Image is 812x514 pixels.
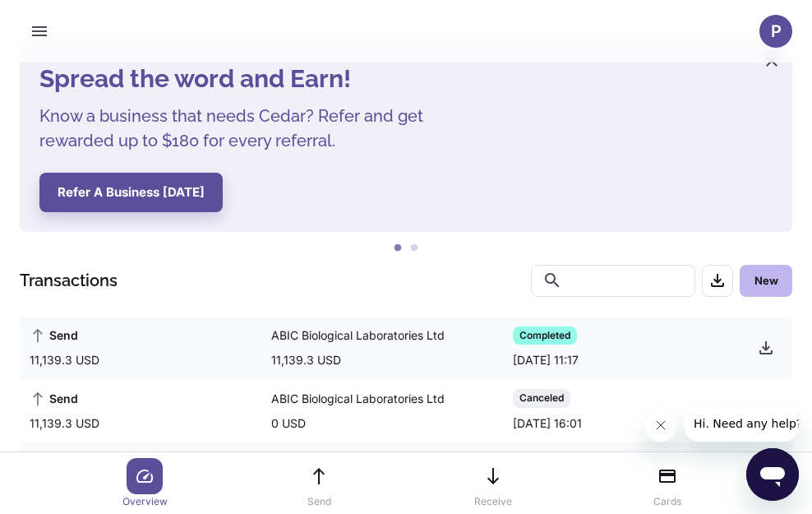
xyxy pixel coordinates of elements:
[653,494,681,509] p: Cards
[271,414,309,433] div: 0 USD
[759,15,792,48] button: P
[513,414,585,433] div: [DATE] 16:01
[644,409,677,442] iframe: Close message
[39,104,450,153] h5: Know a business that needs Cedar? Refer and get rewarded up to $180 for every referral.
[30,414,103,433] div: 11,139.3 USD
[20,268,118,293] h1: Transactions
[39,60,450,97] h4: Spread the word and Earn!
[10,12,118,25] span: Hi. Need any help?
[684,405,799,442] iframe: Message from company
[464,458,523,509] a: Receive
[406,240,422,257] button: 2
[513,351,582,369] div: [DATE] 11:17
[115,458,174,509] a: Overview
[289,458,348,509] a: Send
[307,494,331,509] p: Send
[513,391,570,406] span: Canceled
[30,351,103,369] div: 11,139.3 USD
[122,494,168,509] p: Overview
[390,240,406,257] button: 1
[271,351,344,369] div: 11,139.3 USD
[30,326,78,345] span: Send
[271,390,448,408] div: ABIC Biological Laboratories Ltd
[39,173,223,212] button: Refer a business [DATE]
[474,494,512,509] p: Receive
[746,448,799,501] iframe: Button to launch messaging window
[513,328,577,344] span: Completed
[740,265,792,297] button: New
[271,326,448,345] div: ABIC Biological Laboratories Ltd
[638,458,697,509] a: Cards
[30,390,78,408] span: Send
